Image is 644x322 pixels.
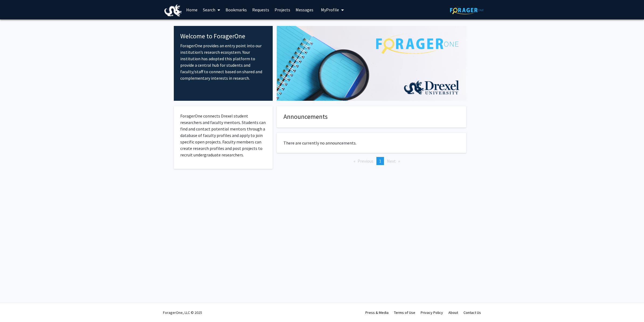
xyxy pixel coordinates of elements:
[365,310,389,315] a: Press & Media
[394,310,415,315] a: Terms of Use
[277,26,466,101] img: Cover Image
[223,0,250,19] a: Bookmarks
[293,0,316,19] a: Messages
[387,158,396,164] span: Next
[358,158,373,164] span: Previous
[163,303,202,322] div: ForagerOne, LLC © 2025
[180,42,266,81] p: ForagerOne provides an entry point into our institution’s research ecosystem. Your institution ha...
[180,32,266,40] h4: Welcome to ForagerOne
[272,0,293,19] a: Projects
[4,298,23,318] iframe: Chat
[164,4,182,16] img: Drexel University Logo
[250,0,272,19] a: Requests
[321,7,339,12] span: My Profile
[277,157,466,165] ul: Pagination
[463,310,481,315] a: Contact Us
[283,140,459,146] p: There are currently no announcements.
[183,0,200,19] a: Home
[450,6,484,14] img: ForagerOne Logo
[421,310,443,315] a: Privacy Policy
[200,0,223,19] a: Search
[180,113,266,158] p: ForagerOne connects Drexel student researchers and faculty mentors. Students can find and contact...
[448,310,458,315] a: About
[283,113,459,121] h4: Announcements
[379,158,381,164] span: 1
